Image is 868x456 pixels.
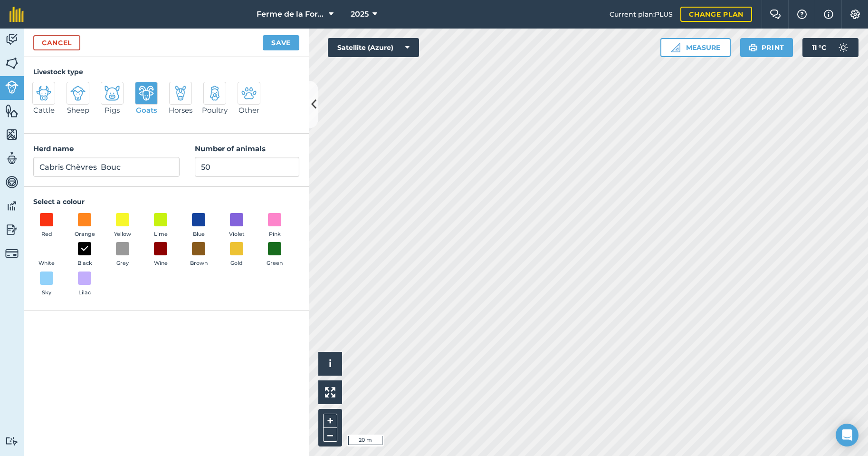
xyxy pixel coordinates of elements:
button: Gold [223,242,250,268]
a: Cancel [33,35,80,50]
img: svg+xml;base64,PD94bWwgdmVyc2lvbj0iMS4wIiBlbmNvZGluZz0idXRmLTgiPz4KPCEtLSBHZW5lcmF0b3I6IEFkb2JlIE... [5,199,19,213]
img: svg+xml;base64,PHN2ZyB4bWxucz0iaHR0cDovL3d3dy53My5vcmcvMjAwMC9zdmciIHdpZHRoPSIxNyIgaGVpZ2h0PSIxNy... [824,9,833,20]
strong: Number of animals [195,144,266,153]
a: Change plan [680,7,752,22]
div: Open Intercom Messenger [836,424,858,446]
h4: Livestock type [33,67,299,77]
img: svg+xml;base64,PD94bWwgdmVyc2lvbj0iMS4wIiBlbmNvZGluZz0idXRmLTgiPz4KPCEtLSBHZW5lcmF0b3I6IEFkb2JlIE... [5,437,19,446]
button: Satellite (Azure) [328,38,419,57]
img: Ruler icon [671,43,680,52]
button: – [323,428,337,442]
img: svg+xml;base64,PD94bWwgdmVyc2lvbj0iMS4wIiBlbmNvZGluZz0idXRmLTgiPz4KPCEtLSBHZW5lcmF0b3I6IEFkb2JlIE... [5,247,19,260]
button: Save [263,35,299,50]
button: Green [261,242,288,268]
img: svg+xml;base64,PD94bWwgdmVyc2lvbj0iMS4wIiBlbmNvZGluZz0idXRmLTgiPz4KPCEtLSBHZW5lcmF0b3I6IEFkb2JlIE... [105,86,120,101]
span: 11 ° C [812,38,826,57]
img: A question mark icon [796,10,808,19]
span: Orange [75,230,95,239]
img: svg+xml;base64,PD94bWwgdmVyc2lvbj0iMS4wIiBlbmNvZGluZz0idXRmLTgiPz4KPCEtLSBHZW5lcmF0b3I6IEFkb2JlIE... [5,175,19,189]
img: svg+xml;base64,PHN2ZyB4bWxucz0iaHR0cDovL3d3dy53My5vcmcvMjAwMC9zdmciIHdpZHRoPSI1NiIgaGVpZ2h0PSI2MC... [5,104,19,118]
span: White [38,259,55,268]
span: Gold [230,259,243,268]
img: Four arrows, one pointing top left, one top right, one bottom right and the last bottom left [325,387,335,398]
img: svg+xml;base64,PD94bWwgdmVyc2lvbj0iMS4wIiBlbmNvZGluZz0idXRmLTgiPz4KPCEtLSBHZW5lcmF0b3I6IEFkb2JlIE... [5,32,19,47]
button: Print [740,38,793,57]
button: Yellow [109,213,136,239]
button: Lime [147,213,174,239]
span: Horses [169,105,192,116]
span: Sky [42,289,51,297]
span: Yellow [114,230,131,239]
button: Blue [185,213,212,239]
span: Grey [116,259,129,268]
img: svg+xml;base64,PD94bWwgdmVyc2lvbj0iMS4wIiBlbmNvZGluZz0idXRmLTgiPz4KPCEtLSBHZW5lcmF0b3I6IEFkb2JlIE... [207,86,222,101]
button: Wine [147,242,174,268]
span: Black [77,259,92,268]
img: svg+xml;base64,PHN2ZyB4bWxucz0iaHR0cDovL3d3dy53My5vcmcvMjAwMC9zdmciIHdpZHRoPSIxOCIgaGVpZ2h0PSIyNC... [80,243,89,254]
button: Grey [109,242,136,268]
img: svg+xml;base64,PD94bWwgdmVyc2lvbj0iMS4wIiBlbmNvZGluZz0idXRmLTgiPz4KPCEtLSBHZW5lcmF0b3I6IEFkb2JlIE... [70,86,86,101]
button: Orange [71,213,98,239]
span: Current plan : PLUS [610,9,673,19]
img: svg+xml;base64,PD94bWwgdmVyc2lvbj0iMS4wIiBlbmNvZGluZz0idXRmLTgiPz4KPCEtLSBHZW5lcmF0b3I6IEFkb2JlIE... [5,151,19,165]
img: svg+xml;base64,PD94bWwgdmVyc2lvbj0iMS4wIiBlbmNvZGluZz0idXRmLTgiPz4KPCEtLSBHZW5lcmF0b3I6IEFkb2JlIE... [139,86,154,101]
span: i [329,358,332,369]
button: 11 °C [802,38,858,57]
img: Two speech bubbles overlapping with the left bubble in the forefront [770,10,781,19]
span: Red [41,230,52,239]
button: Brown [185,242,212,268]
span: 2025 [351,9,369,20]
span: Lilac [78,289,91,297]
img: svg+xml;base64,PD94bWwgdmVyc2lvbj0iMS4wIiBlbmNvZGluZz0idXRmLTgiPz4KPCEtLSBHZW5lcmF0b3I6IEFkb2JlIE... [36,86,51,101]
img: svg+xml;base64,PHN2ZyB4bWxucz0iaHR0cDovL3d3dy53My5vcmcvMjAwMC9zdmciIHdpZHRoPSI1NiIgaGVpZ2h0PSI2MC... [5,127,19,142]
button: Violet [223,213,250,239]
button: Lilac [71,272,98,297]
img: svg+xml;base64,PHN2ZyB4bWxucz0iaHR0cDovL3d3dy53My5vcmcvMjAwMC9zdmciIHdpZHRoPSIxOSIgaGVpZ2h0PSIyNC... [749,42,758,53]
button: Measure [660,38,731,57]
img: A cog icon [849,10,861,19]
button: Sky [33,272,60,297]
img: svg+xml;base64,PD94bWwgdmVyc2lvbj0iMS4wIiBlbmNvZGluZz0idXRmLTgiPz4KPCEtLSBHZW5lcmF0b3I6IEFkb2JlIE... [241,86,257,101]
span: Poultry [202,105,228,116]
button: Red [33,213,60,239]
span: Violet [229,230,245,239]
span: Wine [154,259,168,268]
span: Brown [190,259,208,268]
button: Black [71,242,98,268]
span: Pigs [105,105,120,116]
button: Pink [261,213,288,239]
button: + [323,414,337,428]
img: svg+xml;base64,PD94bWwgdmVyc2lvbj0iMS4wIiBlbmNvZGluZz0idXRmLTgiPz4KPCEtLSBHZW5lcmF0b3I6IEFkb2JlIE... [834,38,853,57]
span: Blue [193,230,205,239]
img: svg+xml;base64,PD94bWwgdmVyc2lvbj0iMS4wIiBlbmNvZGluZz0idXRmLTgiPz4KPCEtLSBHZW5lcmF0b3I6IEFkb2JlIE... [173,86,188,101]
span: Pink [269,230,281,239]
span: Other [238,105,259,116]
button: i [318,352,342,376]
strong: Herd name [33,144,74,153]
span: Sheep [67,105,89,116]
strong: Select a colour [33,197,85,206]
span: Cattle [33,105,55,116]
span: Ferme de la Forêt [257,9,325,20]
span: Goats [136,105,157,116]
span: Green [267,259,283,268]
span: Lime [154,230,168,239]
button: White [33,242,60,268]
img: svg+xml;base64,PD94bWwgdmVyc2lvbj0iMS4wIiBlbmNvZGluZz0idXRmLTgiPz4KPCEtLSBHZW5lcmF0b3I6IEFkb2JlIE... [5,80,19,94]
img: fieldmargin Logo [10,7,24,22]
img: svg+xml;base64,PHN2ZyB4bWxucz0iaHR0cDovL3d3dy53My5vcmcvMjAwMC9zdmciIHdpZHRoPSI1NiIgaGVpZ2h0PSI2MC... [5,56,19,70]
img: svg+xml;base64,PD94bWwgdmVyc2lvbj0iMS4wIiBlbmNvZGluZz0idXRmLTgiPz4KPCEtLSBHZW5lcmF0b3I6IEFkb2JlIE... [5,223,19,237]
